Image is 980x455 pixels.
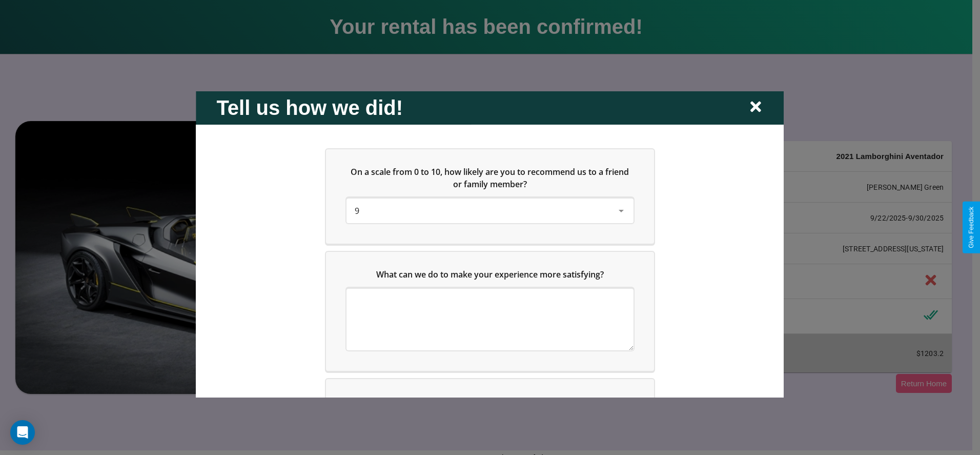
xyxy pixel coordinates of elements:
[355,205,359,216] span: 9
[326,149,654,243] div: On a scale from 0 to 10, how likely are you to recommend us to a friend or family member?
[346,198,634,223] div: On a scale from 0 to 10, how likely are you to recommend us to a friend or family member?
[10,420,35,445] div: Open Intercom Messenger
[346,165,634,190] h5: On a scale from 0 to 10, how likely are you to recommend us to a friend or family member?
[351,166,631,189] span: On a scale from 0 to 10, how likely are you to recommend us to a friend or family member?
[968,207,975,248] div: Give Feedback
[376,268,604,280] span: What can we do to make your experience more satisfying?
[216,96,403,119] h2: Tell us how we did!
[357,395,617,407] span: Which of the following features do you value the most in a vehicle?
